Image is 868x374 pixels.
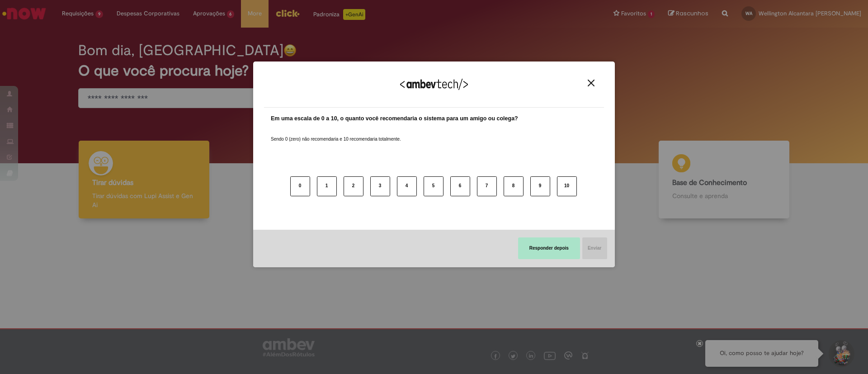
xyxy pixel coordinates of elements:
button: Responder depois [518,237,580,259]
button: 0 [290,176,310,196]
button: 8 [504,176,524,196]
img: Logo Ambevtech [400,79,468,90]
button: 2 [344,176,363,196]
button: 3 [370,176,390,196]
button: 6 [450,176,470,196]
label: Sendo 0 (zero) não recomendaria e 10 recomendaria totalmente. [271,125,401,142]
button: 10 [557,176,577,196]
img: Close [588,80,594,86]
button: Close [585,79,597,87]
button: 1 [317,176,337,196]
button: 5 [424,176,443,196]
button: 7 [477,176,497,196]
label: Em uma escala de 0 a 10, o quanto você recomendaria o sistema para um amigo ou colega? [271,114,518,123]
button: 9 [530,176,550,196]
button: 4 [397,176,417,196]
